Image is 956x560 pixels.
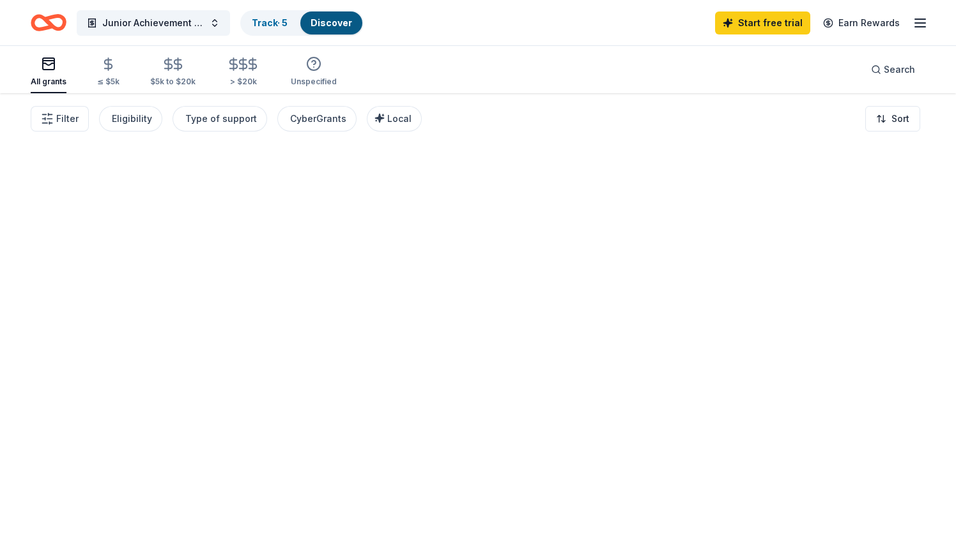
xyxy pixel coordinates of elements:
[861,57,925,82] button: Search
[112,111,152,126] div: Eligibility
[99,106,162,132] button: Eligibility
[290,111,346,126] div: CyberGrants
[102,15,204,31] span: Junior Achievement of DE
[715,11,810,34] a: Start free trial
[56,111,79,126] span: Filter
[891,111,909,126] span: Sort
[226,52,260,93] button: > $20k
[252,17,288,28] a: Track· 5
[226,77,260,87] div: > $20k
[185,111,257,126] div: Type of support
[387,113,412,124] span: Local
[97,52,119,93] button: ≤ $5k
[277,106,357,132] button: CyberGrants
[865,106,920,132] button: Sort
[150,77,196,87] div: $5k to $20k
[815,11,907,34] a: Earn Rewards
[240,10,364,36] button: Track· 5Discover
[884,62,915,77] span: Search
[150,52,196,93] button: $5k to $20k
[311,17,352,28] a: Discover
[31,51,66,93] button: All grants
[97,77,119,87] div: ≤ $5k
[291,51,337,93] button: Unspecified
[31,106,89,132] button: Filter
[367,106,422,132] button: Local
[31,77,66,87] div: All grants
[291,77,337,87] div: Unspecified
[77,10,230,36] button: Junior Achievement of DE
[173,106,267,132] button: Type of support
[31,8,66,38] a: Home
